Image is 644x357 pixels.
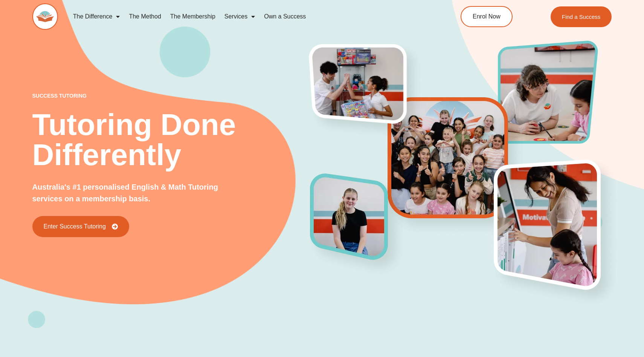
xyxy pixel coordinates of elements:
a: Own a Success [259,8,310,25]
p: Australia's #1 personalised English & Math Tutoring services on a membership basis. [32,181,235,205]
nav: Menu [69,8,427,25]
span: Enrol Now [473,14,501,20]
a: Services [220,8,259,25]
a: The Membership [166,8,220,25]
span: Enter Success Tutoring [44,224,106,230]
a: The Difference [69,8,125,25]
a: The Method [124,8,165,25]
h2: Tutoring Done Differently [32,110,311,170]
span: Find a Success [562,14,601,20]
a: Find a Success [551,6,612,27]
p: success tutoring [32,93,311,98]
a: Enrol Now [461,6,513,27]
a: Enter Success Tutoring [32,216,129,237]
